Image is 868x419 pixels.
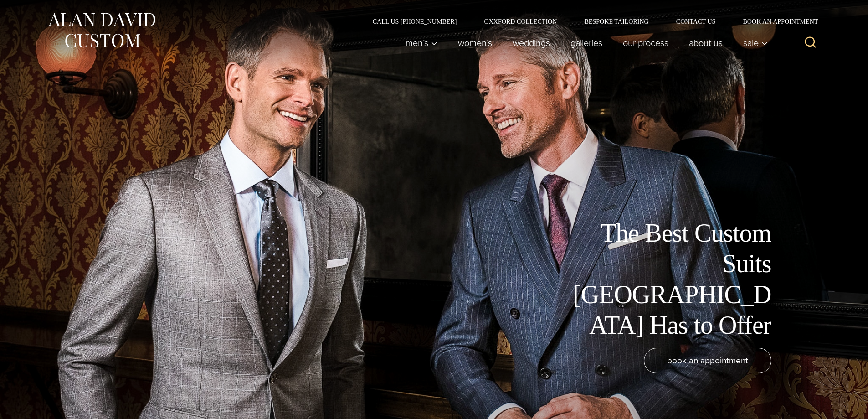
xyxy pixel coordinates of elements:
[729,18,821,25] a: Book an Appointment
[470,18,570,25] a: Oxxford Collection
[560,34,612,52] a: Galleries
[502,34,560,52] a: weddings
[395,34,772,52] nav: Primary Navigation
[663,18,729,25] a: Contact Us
[800,32,822,54] button: View Search Form
[447,34,502,52] a: Women’s
[359,18,471,25] a: Call Us [PHONE_NUMBER]
[47,10,156,51] img: Alan David Custom
[667,354,748,367] span: book an appointment
[743,38,768,47] span: Sale
[678,34,733,52] a: About Us
[359,18,822,25] nav: Secondary Navigation
[570,18,662,25] a: Bespoke Tailoring
[644,348,771,373] a: book an appointment
[406,38,437,47] span: Men’s
[612,34,678,52] a: Our Process
[566,218,771,341] h1: The Best Custom Suits [GEOGRAPHIC_DATA] Has to Offer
